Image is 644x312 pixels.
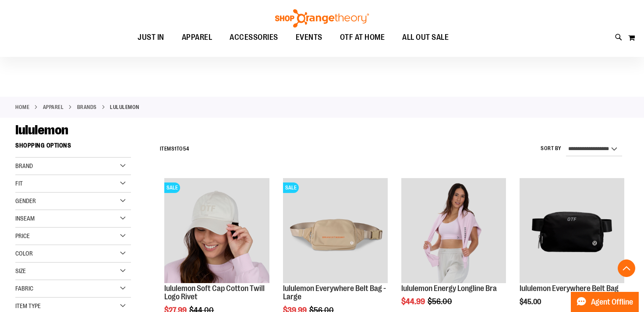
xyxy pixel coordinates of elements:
a: lululemon Energy Longline Bra [401,284,497,293]
label: Sort By [541,145,562,152]
span: ALL OUT SALE [402,28,449,47]
a: lululemon Energy Longline Bra [401,178,506,284]
a: Product image for lululemon Everywhere Belt Bag LargeSALE [283,178,388,284]
span: 1 [174,146,177,152]
span: APPAREL [182,28,212,47]
button: Back To Top [618,259,635,277]
span: JUST IN [138,28,164,47]
a: lululemon Everywhere Belt Bag [520,284,619,293]
a: APPAREL [43,103,64,111]
span: SALE [283,182,299,193]
span: Size [15,267,26,274]
span: Inseam [15,215,35,222]
span: Fit [15,180,23,187]
span: Brand [15,162,33,169]
strong: lululemon [110,103,139,111]
strong: Shopping Options [15,138,131,158]
span: lululemon [15,123,68,137]
span: OTF AT HOME [340,28,385,47]
a: lululemon Everywhere Belt Bag - Large [283,284,386,301]
img: Product image for lululemon Everywhere Belt Bag Large [283,178,388,283]
a: OTF lululemon Soft Cap Cotton Twill Logo Rivet KhakiSALE [164,178,269,284]
button: Agent Offline [571,292,639,312]
img: OTF lululemon Soft Cap Cotton Twill Logo Rivet Khaki [164,178,269,283]
img: lululemon Everywhere Belt Bag [520,178,624,283]
a: lululemon Soft Cap Cotton Twill Logo Rivet [164,284,265,301]
h2: Items to [160,142,189,156]
span: SALE [164,182,180,193]
img: Shop Orangetheory [274,9,370,28]
span: Agent Offline [591,298,633,306]
span: Item Type [15,302,41,309]
span: Color [15,250,33,257]
span: $45.00 [520,298,542,306]
span: $56.00 [428,297,453,306]
span: EVENTS [296,28,322,47]
a: Home [15,103,29,111]
span: Fabric [15,285,33,292]
img: lululemon Energy Longline Bra [401,178,506,283]
span: Price [15,232,30,239]
a: BRANDS [77,103,97,111]
a: lululemon Everywhere Belt Bag [520,178,624,284]
span: 54 [183,146,189,152]
span: Gender [15,197,36,204]
span: ACCESSORIES [230,28,278,47]
span: $44.99 [401,297,426,306]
